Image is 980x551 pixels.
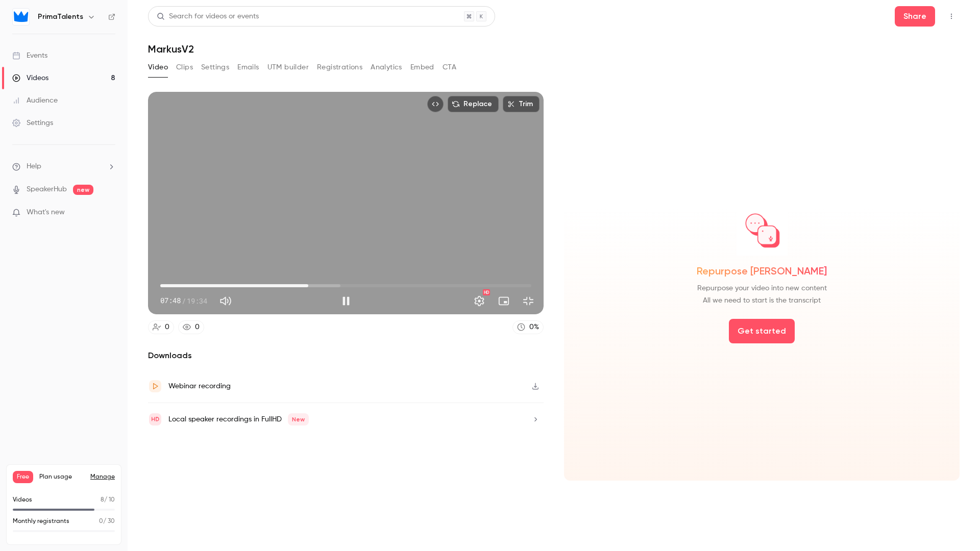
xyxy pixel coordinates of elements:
[943,8,960,24] button: Top Bar Actions
[27,207,65,218] span: What's new
[483,289,490,295] div: HD
[148,349,544,362] h2: Downloads
[160,295,181,306] span: 07:48
[13,471,33,483] span: Free
[101,497,104,503] span: 8
[157,11,259,22] div: Search for videos or events
[503,96,540,112] button: Trim
[697,264,827,278] span: Repurpose [PERSON_NAME]
[195,322,200,333] div: 0
[201,59,229,76] button: Settings
[38,12,83,22] h6: PrimaTalents
[13,517,69,526] p: Monthly registrants
[160,295,207,306] div: 07:48
[168,413,309,425] div: Local speaker recordings in FullHD
[178,320,204,334] a: 0
[99,517,115,526] p: / 30
[176,59,193,76] button: Clips
[148,320,174,334] a: 0
[39,473,84,481] span: Plan usage
[512,320,544,334] a: 0%
[518,291,538,311] button: Exit full screen
[529,322,539,333] div: 0 %
[27,184,67,195] a: SpeakerHub
[99,518,103,524] span: 0
[336,291,356,311] button: Pause
[90,473,115,481] a: Manage
[317,59,362,76] button: Registrations
[148,59,168,76] button: Video
[697,282,827,307] span: Repurpose your video into new content All we need to start is the transcript
[729,319,795,343] button: Get started
[267,59,309,76] button: UTM builder
[494,291,514,311] button: Turn on miniplayer
[371,59,402,76] button: Analytics
[410,59,434,76] button: Embed
[27,161,41,172] span: Help
[13,495,32,505] p: Videos
[237,59,259,76] button: Emails
[12,51,47,61] div: Events
[168,380,231,392] div: Webinar recording
[165,322,169,333] div: 0
[12,161,115,172] li: help-dropdown-opener
[13,9,29,25] img: PrimaTalents
[215,291,236,311] button: Mute
[469,291,489,311] button: Settings
[73,185,93,195] span: new
[448,96,499,112] button: Replace
[12,73,48,83] div: Videos
[182,295,186,306] span: /
[895,6,935,27] button: Share
[148,43,960,55] h1: MarkusV2
[288,413,309,425] span: New
[103,208,115,217] iframe: Noticeable Trigger
[101,495,115,505] p: / 10
[12,118,53,128] div: Settings
[427,96,444,112] button: Embed video
[187,295,207,306] span: 19:34
[12,95,58,106] div: Audience
[443,59,456,76] button: CTA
